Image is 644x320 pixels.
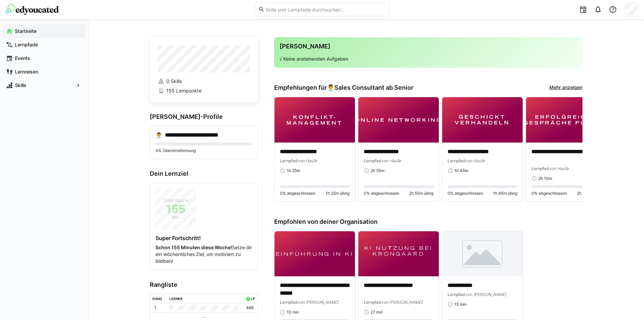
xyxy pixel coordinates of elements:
[326,191,350,196] span: 1h 25m übrig
[577,191,601,196] span: 2h 10m übrig
[465,292,506,297] span: von [PERSON_NAME]
[150,281,258,289] h3: Rangliste
[166,78,182,85] span: 0 Skills
[169,297,183,301] div: Lerner
[327,84,413,91] div: 👨‍💼
[275,97,355,143] img: image
[454,302,467,307] span: 15 min
[531,191,567,196] span: 0% abgeschlossen
[381,158,401,163] span: von Haufe
[156,132,162,138] div: 👨‍💼
[448,292,465,297] span: Lernpfad
[287,310,299,315] span: 10 min
[358,97,439,143] img: image
[371,310,383,315] span: 27 min
[156,235,252,241] h4: Super Fortschritt!
[526,97,606,143] img: image
[448,191,483,196] span: 0% abgeschlossen
[280,43,577,50] h3: [PERSON_NAME]
[371,168,384,173] span: 2h 55m
[150,170,258,177] h3: Dein Lernziel
[409,191,433,196] span: 2h 55m übrig
[280,191,315,196] span: 0% abgeschlossen
[246,305,254,311] p: 466
[364,158,381,163] span: Lernpfad
[166,87,201,94] span: 155 Lernpunkte
[152,297,162,301] div: Rang
[251,297,255,301] div: LP
[364,300,381,305] span: Lernpfad
[538,176,552,181] span: 2h 10m
[297,300,338,305] span: von [PERSON_NAME]
[334,84,413,91] span: Sales Consultant ab Senior
[156,244,232,250] strong: Schon 155 Minuten diese Woche!
[154,305,156,311] p: 1
[156,148,252,153] p: 0% Übereinstimmung
[465,158,485,163] span: von Haufe
[549,84,582,91] a: Mehr anzeigen
[531,166,549,171] span: Lernpfad
[381,300,422,305] span: von [PERSON_NAME]
[454,168,468,173] span: 1h 45m
[274,218,582,226] h3: Empfohlen von deiner Organisation
[549,166,569,171] span: von Haufe
[493,191,517,196] span: 1h 45m übrig
[442,231,523,277] img: image
[158,78,250,85] a: 0 Skills
[280,56,577,62] p: √ Keine anstehenden Aufgaben
[297,158,317,163] span: von Haufe
[448,158,465,163] span: Lernpfad
[280,300,297,305] span: Lernpfad
[150,113,258,121] h3: [PERSON_NAME]-Profile
[275,231,355,277] img: image
[274,84,413,91] h3: Empfehlungen für
[358,231,439,277] img: image
[265,6,386,13] input: Skills und Lernpfade durchsuchen…
[442,97,523,143] img: image
[156,244,252,264] p: Setze dir ein wöchentliches Ziel, um motiviert zu bleiben!
[280,158,297,163] span: Lernpfad
[364,191,399,196] span: 0% abgeschlossen
[287,168,300,173] span: 1h 25m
